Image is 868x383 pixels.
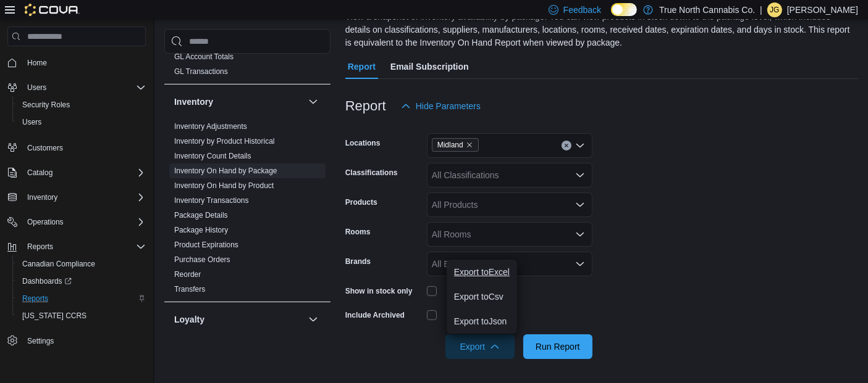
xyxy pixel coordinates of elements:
label: Show in stock only [345,286,413,296]
span: Reports [22,239,146,254]
button: Clear input [562,141,571,150]
div: Loyalty [164,337,331,371]
span: Settings [22,333,146,348]
div: Jessica Gallant [767,2,782,17]
button: Users [12,113,151,131]
span: Home [22,55,146,70]
button: Open list of options [575,141,585,150]
button: Settings [2,332,151,350]
span: Customers [22,139,146,155]
button: Reports [2,238,151,255]
span: Security Roles [17,97,146,112]
span: Reports [22,294,48,303]
span: Run Report [536,340,580,353]
a: GL Account Totals [174,52,234,61]
span: Home [27,58,47,68]
span: Settings [27,336,54,346]
a: Loyalty Adjustments [174,340,240,348]
span: Users [22,80,146,95]
button: Inventory [22,190,62,205]
span: Canadian Compliance [17,257,146,271]
span: GL Account Totals [174,52,234,62]
a: Inventory Count Details [174,152,251,160]
button: Users [22,80,51,95]
a: Inventory On Hand by Product [174,181,274,190]
span: JG [770,2,779,17]
span: Reports [27,242,53,252]
a: Inventory Adjustments [174,122,247,131]
button: Canadian Compliance [12,255,151,273]
a: Inventory On Hand by Package [174,167,277,175]
a: Purchase Orders [174,255,230,264]
span: Inventory by Product Historical [174,136,275,146]
h3: Report [345,99,386,113]
button: Open list of options [575,200,585,210]
span: Catalog [27,168,53,178]
a: Inventory by Product Historical [174,137,275,146]
button: Security Roles [12,96,151,113]
a: Security Roles [17,97,75,112]
span: Inventory [22,190,146,205]
button: Inventory [174,96,303,108]
button: Export toCsv [447,284,517,309]
button: Reports [12,290,151,307]
button: Open list of options [575,229,585,239]
p: | [760,2,762,17]
span: Loyalty Adjustments [174,339,240,349]
span: Inventory Transactions [174,196,249,205]
span: Security Roles [22,100,70,110]
span: Inventory Count Details [174,151,251,161]
span: Email Subscription [390,54,469,79]
button: Inventory [306,94,321,109]
nav: Complex example [7,49,146,382]
a: Transfers [174,285,205,294]
button: Open list of options [575,170,585,180]
span: Users [27,83,46,93]
span: Export [453,334,507,359]
a: Home [22,56,52,70]
a: Package History [174,226,228,234]
button: Loyalty [306,312,321,327]
span: Product Expirations [174,240,238,250]
a: Customers [22,141,68,155]
button: Export toJson [447,309,517,334]
a: Users [17,115,46,130]
button: [US_STATE] CCRS [12,307,151,324]
img: Cova [25,4,80,16]
button: Home [2,54,151,72]
span: Reorder [174,270,201,279]
label: Rooms [345,227,371,237]
a: Canadian Compliance [17,257,100,271]
span: Washington CCRS [17,308,146,323]
button: Hide Parameters [396,94,486,118]
button: Loyalty [174,313,303,326]
span: Inventory Adjustments [174,121,247,131]
label: Products [345,197,377,207]
span: Hide Parameters [416,100,481,112]
button: Reports [22,239,58,254]
span: Report [348,54,376,79]
span: [US_STATE] CCRS [22,311,86,321]
button: Export toExcel [447,260,517,284]
a: Settings [22,334,59,348]
span: Transfers [174,284,205,294]
button: Catalog [2,164,151,181]
div: Finance [164,49,331,84]
div: View a snapshot of inventory availability by package. You can view products in stock down to the ... [345,10,852,49]
span: Operations [27,217,64,227]
label: Include Archived [345,310,405,320]
a: Reports [17,291,53,306]
span: Inventory On Hand by Product [174,181,274,191]
span: Midland [432,138,479,152]
button: Run Report [523,334,592,359]
button: Inventory [2,189,151,206]
label: Brands [345,257,371,266]
span: Catalog [22,165,146,180]
span: GL Transactions [174,67,228,76]
a: Reorder [174,270,201,279]
span: Reports [17,291,146,306]
span: Canadian Compliance [22,259,95,269]
span: Users [17,115,146,130]
p: [PERSON_NAME] [787,2,858,17]
button: Export [445,334,515,359]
